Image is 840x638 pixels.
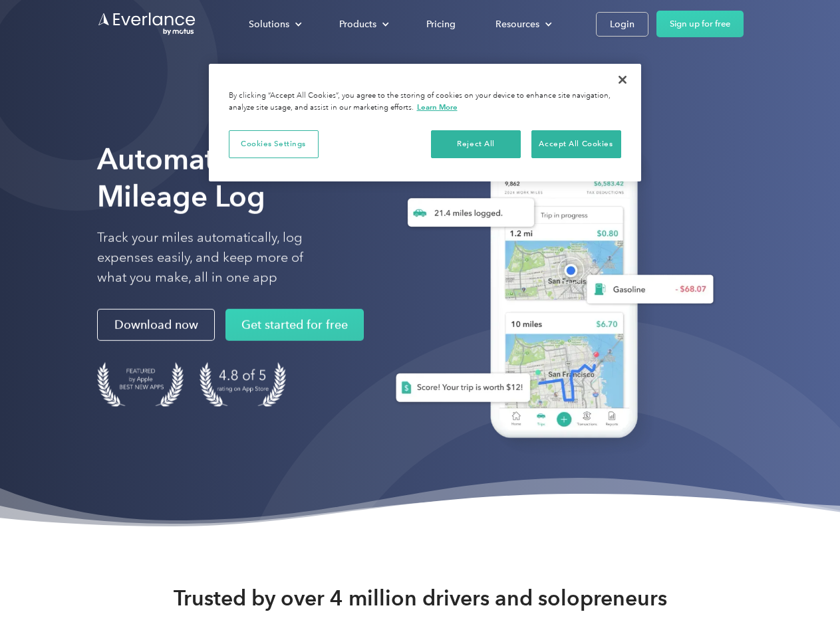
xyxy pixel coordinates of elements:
div: Login [610,16,634,33]
div: Solutions [235,13,313,36]
div: Pricing [426,16,456,33]
a: Download now [97,309,215,341]
p: Track your miles automatically, log expenses easily, and keep more of what you make, all in one app [97,228,335,288]
button: Cookies Settings [229,130,319,158]
a: More information about your privacy, opens in a new tab [417,102,458,112]
img: Everlance, mileage tracker app, expense tracking app [374,126,724,458]
div: Resources [495,16,539,33]
img: 4.9 out of 5 stars on the app store [200,362,286,407]
button: Close [608,65,637,94]
div: Privacy [209,64,641,181]
button: Reject All [431,130,521,158]
button: Accept All Cookies [531,130,621,158]
a: Go to homepage [97,11,197,37]
strong: Trusted by over 4 million drivers and solopreneurs [174,585,667,611]
div: Cookie banner [209,64,641,181]
a: Pricing [413,13,469,36]
a: Sign up for free [656,11,744,37]
div: Resources [482,13,563,36]
div: By clicking “Accept All Cookies”, you agree to the storing of cookies on your device to enhance s... [229,90,621,114]
div: Products [326,13,400,36]
div: Solutions [249,16,289,33]
div: Products [339,16,376,33]
a: Login [596,12,648,37]
img: Badge for Featured by Apple Best New Apps [97,362,184,407]
a: Get started for free [225,309,364,341]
